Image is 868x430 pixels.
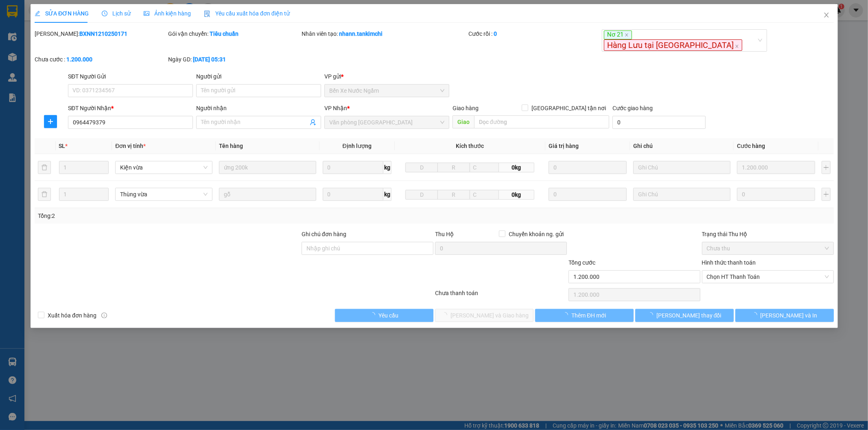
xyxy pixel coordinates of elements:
input: VD: Bàn, Ghế [219,161,316,174]
span: VP Nhận [324,105,347,111]
span: Ảnh kiện hàng [144,10,191,17]
span: Định lượng [342,143,371,149]
span: 0kg [498,163,534,172]
span: SL [59,143,65,149]
span: Yêu cầu xuất hóa đơn điện tử [204,10,290,17]
span: [GEOGRAPHIC_DATA] tận nơi [528,104,609,113]
th: Ghi chú [630,138,734,154]
div: Cước rồi : [468,29,600,38]
span: Đơn vị tính [115,143,146,149]
span: Thùng vừa [120,188,208,200]
span: Cước hàng [737,143,765,149]
span: Kiện vừa [120,161,208,174]
span: Nơ 21 [603,30,632,39]
label: Ghi chú đơn hàng [302,231,346,237]
input: C [469,163,498,172]
b: 0 [493,30,496,37]
span: Tổng cước [568,259,595,266]
span: Hàng Lưu tại [GEOGRAPHIC_DATA] [603,39,742,51]
span: [PERSON_NAME] và In [760,311,817,320]
span: loading [751,312,760,318]
input: VD: Bàn, Ghế [219,188,316,201]
button: Yêu cầu [335,309,433,322]
span: kg [383,161,391,174]
button: plus [822,161,831,174]
span: loading [562,312,571,318]
span: loading [370,312,378,318]
span: 0kg [498,190,534,200]
button: Thêm ĐH mới [535,309,633,322]
span: plus [44,118,57,125]
input: Ghi Chú [633,161,730,174]
label: Cước giao hàng [612,105,653,111]
span: picture [144,11,149,16]
b: nhann.tankimchi [339,30,383,37]
span: edit [35,11,40,16]
button: plus [822,188,831,201]
div: Chưa thanh toán [434,289,568,303]
span: Tên hàng [219,143,243,149]
div: VP gửi [324,72,449,81]
span: info-circle [101,313,107,318]
span: Xuất hóa đơn hàng [44,311,100,320]
button: delete [38,188,51,201]
span: Thêm ĐH mới [571,311,606,320]
div: Trạng thái Thu Hộ [702,230,833,239]
input: Ghi Chú [633,188,730,201]
span: Chọn HT Thanh Toán [706,271,829,283]
span: close [624,33,628,37]
input: Cước giao hàng [612,116,705,129]
input: 0 [737,161,815,174]
span: Chưa thu [706,242,829,254]
div: Chưa cước : [35,55,166,64]
input: R [437,163,470,172]
button: [PERSON_NAME] và In [735,309,833,322]
button: Close [815,4,837,27]
span: Thu Hộ [435,231,453,237]
span: SỬA ĐƠN HÀNG [35,10,89,17]
input: Dọc đường [474,115,609,128]
div: [PERSON_NAME]: [35,29,166,38]
img: icon [204,11,210,17]
div: Tổng: 2 [38,211,335,220]
span: user-add [310,119,316,126]
button: delete [38,161,51,174]
input: D [405,163,438,172]
b: Tiêu chuẩn [210,30,238,37]
input: D [405,190,438,200]
label: Hình thức thanh toán [702,259,756,266]
b: [DATE] 05:31 [193,56,226,63]
b: BXNN1210250171 [79,30,127,37]
input: C [469,190,498,200]
span: Kích thước [456,143,484,149]
input: 0 [737,188,815,201]
div: Ngày GD: [168,55,300,64]
div: SĐT Người Gửi [68,72,193,81]
span: Giá trị hàng [549,143,579,149]
input: Ghi chú đơn hàng [302,242,433,255]
button: plus [44,115,57,128]
span: Văn phòng Đà Nẵng [329,116,444,128]
span: Yêu cầu [378,311,398,320]
input: 0 [549,161,627,174]
span: close [735,44,739,48]
span: Bến Xe Nước Ngầm [329,85,444,97]
span: close [823,12,829,18]
div: Gói vận chuyển: [168,29,300,38]
div: Nhân viên tạo: [302,29,467,38]
span: kg [383,188,391,201]
span: loading [647,312,656,318]
span: [PERSON_NAME] thay đổi [656,311,722,320]
span: Giao [452,115,474,128]
div: SĐT Người Nhận [68,104,193,113]
div: Người nhận [196,104,321,113]
b: 1.200.000 [66,56,92,63]
button: [PERSON_NAME] và Giao hàng [435,309,533,322]
input: R [437,190,470,200]
span: Giao hàng [452,105,478,111]
div: Người gửi [196,72,321,81]
button: [PERSON_NAME] thay đổi [635,309,733,322]
span: Chuyển khoản ng. gửi [505,230,566,239]
span: clock-circle [102,11,107,16]
input: 0 [549,188,627,201]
